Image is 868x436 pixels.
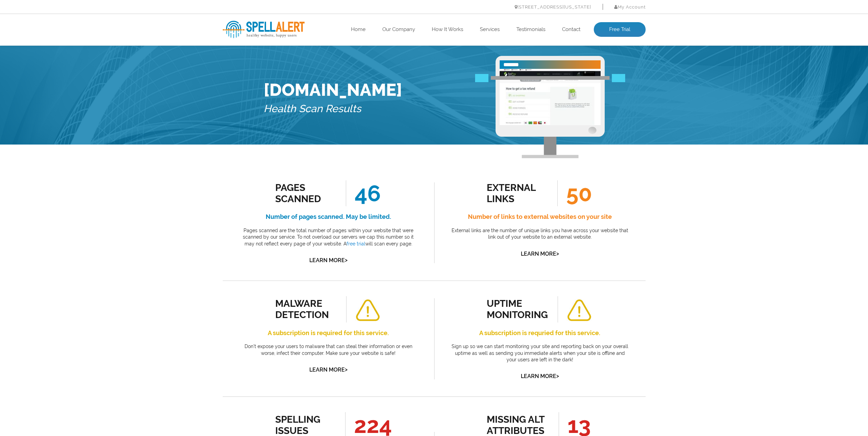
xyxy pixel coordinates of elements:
img: alert [355,299,380,321]
h5: Health Scan Results [264,100,402,118]
p: Sign up so we can start monitoring your site and reporting back on your overall uptime as well as... [450,343,630,363]
img: Free Webiste Analysis [496,56,605,158]
span: > [556,249,559,258]
span: > [556,371,559,381]
h4: Number of pages scanned. May be limited. [238,211,419,222]
a: Learn More> [309,366,348,373]
span: > [345,365,348,374]
div: external links [487,182,548,205]
p: External links are the number of unique links you have across your website that link out of your ... [450,227,630,241]
a: Learn More> [521,251,559,257]
h4: A subscription is required for this service. [238,328,419,339]
h4: Number of links to external websites on your site [450,211,630,222]
span: > [345,255,348,265]
h4: A subscription is requried for this service. [450,328,630,339]
img: Free Webiste Analysis [475,74,625,82]
img: alert [567,299,592,321]
a: free trial [347,241,365,246]
p: Pages scanned are the total number of pages within your website that were scanned by our service.... [238,227,419,247]
a: Learn More> [521,373,559,379]
span: 50 [557,180,592,206]
div: Pages Scanned [275,182,337,205]
img: Free Website Analysis [500,69,601,125]
h1: [DOMAIN_NAME] [264,80,402,100]
p: Don’t expose your users to malware that can steal their information or even worse, infect their c... [238,343,419,357]
a: Learn More> [309,257,348,264]
div: uptime monitoring [487,298,548,320]
span: 46 [346,180,381,206]
div: malware detection [275,298,337,320]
